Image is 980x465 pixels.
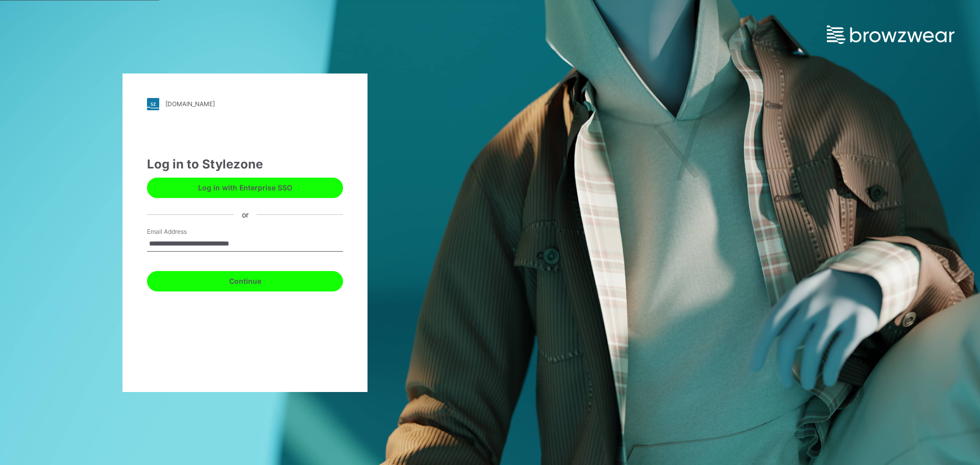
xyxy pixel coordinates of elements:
[165,100,215,108] div: [DOMAIN_NAME]
[147,98,159,110] img: stylezone-logo.562084cfcfab977791bfbf7441f1a819.svg
[147,98,343,110] a: [DOMAIN_NAME]
[827,26,954,44] img: browzwear-logo.e42bd6dac1945053ebaf764b6aa21510.svg
[147,271,343,291] button: Continue
[147,155,343,174] div: Log in to Stylezone
[147,178,343,198] button: Log in with Enterprise SSO
[147,227,218,236] label: Email Address
[234,209,257,220] div: or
